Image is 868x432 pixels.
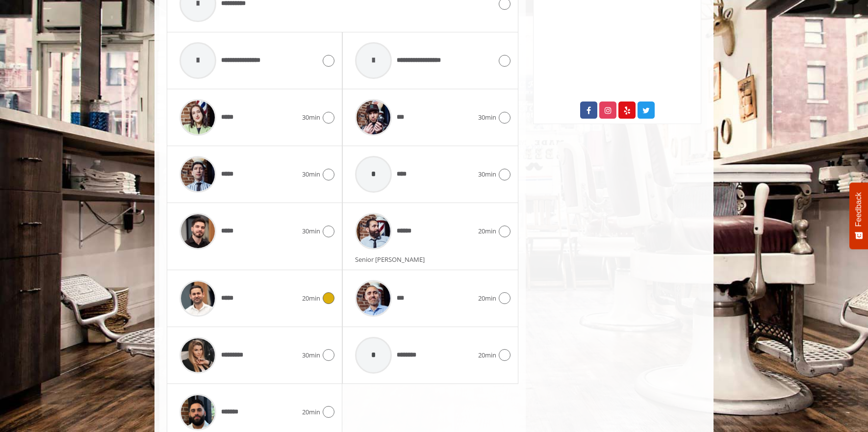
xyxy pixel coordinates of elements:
span: 20min [302,293,320,304]
span: 20min [478,293,496,304]
span: Senior [PERSON_NAME] [355,255,430,264]
span: 20min [302,407,320,417]
span: 30min [302,350,320,360]
button: Feedback - Show survey [849,182,868,249]
span: Feedback [854,192,863,227]
span: 30min [302,112,320,123]
span: 30min [302,226,320,236]
span: 20min [478,350,496,360]
span: 20min [478,226,496,236]
span: 30min [478,169,496,179]
span: 30min [302,169,320,179]
span: 30min [478,112,496,123]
